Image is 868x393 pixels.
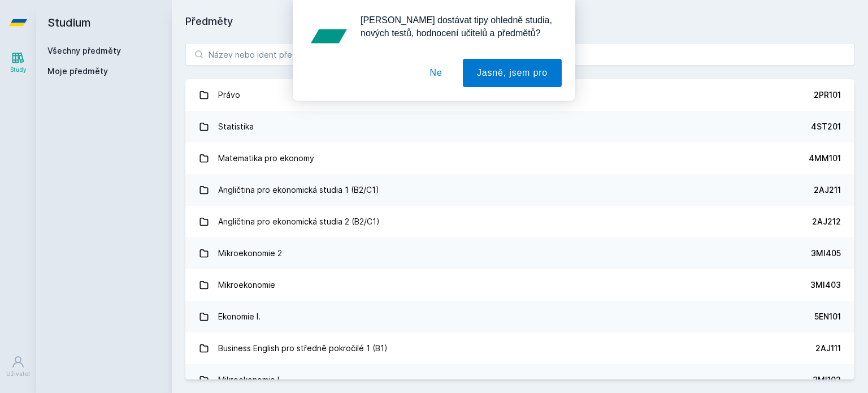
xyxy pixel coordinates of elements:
[814,311,841,322] div: 5EN101
[813,374,841,386] div: 3MI102
[185,142,854,174] a: Matematika pro ekonomy 4MM101
[811,121,841,132] div: 4ST201
[351,14,562,40] div: [PERSON_NAME] dostávat tipy ohledně studia, nových testů, hodnocení učitelů a předmětů?
[306,14,351,59] img: notification icon
[218,179,379,201] div: Angličtina pro ekonomická studia 1 (B2/C1)
[810,279,841,291] div: 3MI403
[812,216,841,227] div: 2AJ212
[185,237,854,269] a: Mikroekonomie 2 3MI405
[218,337,388,360] div: Business English pro středně pokročilé 1 (B1)
[218,305,261,328] div: Ekonomie I.
[809,153,841,164] div: 4MM101
[814,184,841,196] div: 2AJ211
[416,59,457,87] button: Ne
[6,370,30,378] div: Uživatel
[218,210,380,233] div: Angličtina pro ekonomická studia 2 (B2/C1)
[185,174,854,206] a: Angličtina pro ekonomická studia 1 (B2/C1) 2AJ211
[185,111,854,142] a: Statistika 4ST201
[218,274,275,296] div: Mikroekonomie
[218,147,314,170] div: Matematika pro ekonomy
[185,332,854,364] a: Business English pro středně pokročilé 1 (B1) 2AJ111
[218,115,254,138] div: Statistika
[463,59,562,87] button: Jasně, jsem pro
[2,349,34,384] a: Uživatel
[185,269,854,301] a: Mikroekonomie 3MI403
[185,301,854,332] a: Ekonomie I. 5EN101
[218,369,279,391] div: Mikroekonomie I
[185,206,854,237] a: Angličtina pro ekonomická studia 2 (B2/C1) 2AJ212
[218,242,282,265] div: Mikroekonomie 2
[815,343,841,354] div: 2AJ111
[811,248,841,259] div: 3MI405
